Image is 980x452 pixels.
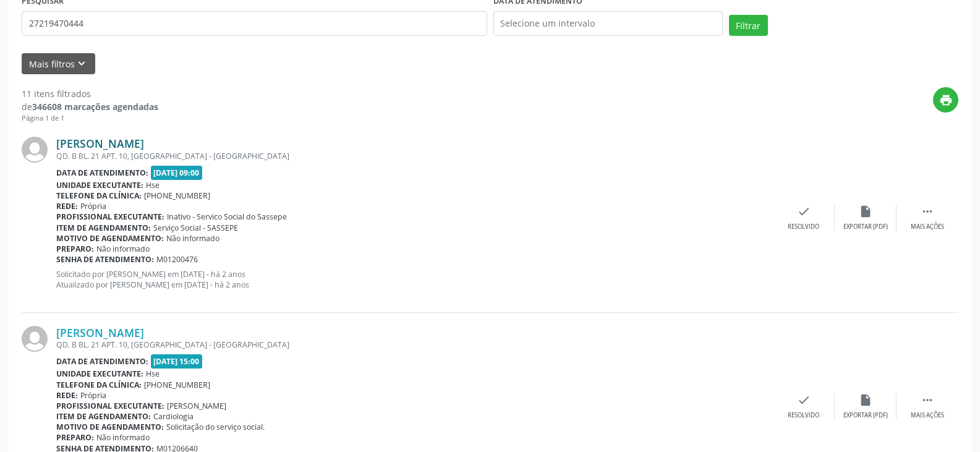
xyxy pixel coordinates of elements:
span: Hse [146,180,160,190]
i: check [797,205,811,218]
span: Não informado [96,432,150,443]
div: Exportar (PDF) [843,411,888,420]
input: Nome, código do beneficiário ou CPF [22,11,487,36]
strong: 346608 marcações agendadas [32,101,158,113]
b: Unidade executante: [56,180,143,190]
i:  [921,393,934,407]
div: Resolvido [788,223,819,231]
b: Preparo: [56,244,94,254]
b: Telefone da clínica: [56,380,142,390]
i: check [797,393,811,407]
span: Própria [80,201,106,211]
div: Exportar (PDF) [843,223,888,231]
div: Mais ações [911,411,944,420]
span: Solicitação do serviço social. [166,422,265,432]
div: Resolvido [788,411,819,420]
div: QD. B BL. 21 APT. 10, [GEOGRAPHIC_DATA] - [GEOGRAPHIC_DATA] [56,339,773,350]
a: [PERSON_NAME] [56,326,144,339]
b: Profissional executante: [56,401,164,411]
div: QD. B BL. 21 APT. 10, [GEOGRAPHIC_DATA] - [GEOGRAPHIC_DATA] [56,151,773,161]
b: Unidade executante: [56,369,143,379]
img: img [22,326,48,352]
b: Motivo de agendamento: [56,422,164,432]
a: [PERSON_NAME] [56,137,144,150]
input: Selecione um intervalo [493,11,723,36]
b: Motivo de agendamento: [56,233,164,244]
span: Hse [146,369,160,379]
i: keyboard_arrow_down [75,57,88,70]
span: Cardiologia [153,411,194,422]
b: Preparo: [56,432,94,443]
i: insert_drive_file [859,393,872,407]
b: Item de agendamento: [56,223,151,233]
div: Mais ações [911,223,944,231]
b: Data de atendimento: [56,356,148,367]
div: de [22,100,158,113]
span: Inativo - Servico Social do Sassepe [167,211,287,222]
b: Telefone da clínica: [56,190,142,201]
span: [PHONE_NUMBER] [144,380,210,390]
span: [PERSON_NAME] [167,401,226,411]
i: insert_drive_file [859,205,872,218]
button: print [933,87,958,113]
div: Página 1 de 1 [22,113,158,124]
b: Senha de atendimento: [56,254,154,265]
b: Rede: [56,201,78,211]
b: Data de atendimento: [56,168,148,178]
span: [DATE] 09:00 [151,166,203,180]
b: Profissional executante: [56,211,164,222]
b: Item de agendamento: [56,411,151,422]
span: Não informado [166,233,219,244]
button: Filtrar [729,15,768,36]
button: Mais filtroskeyboard_arrow_down [22,53,95,75]
div: 11 itens filtrados [22,87,158,100]
span: [PHONE_NUMBER] [144,190,210,201]
span: Serviço Social - SASSEPE [153,223,238,233]
b: Rede: [56,390,78,401]
p: Solicitado por [PERSON_NAME] em [DATE] - há 2 anos Atualizado por [PERSON_NAME] em [DATE] - há 2 ... [56,269,773,290]
span: Não informado [96,244,150,254]
span: Própria [80,390,106,401]
i:  [921,205,934,218]
i: print [939,93,953,107]
img: img [22,137,48,163]
span: [DATE] 15:00 [151,354,203,369]
span: M01200476 [156,254,198,265]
